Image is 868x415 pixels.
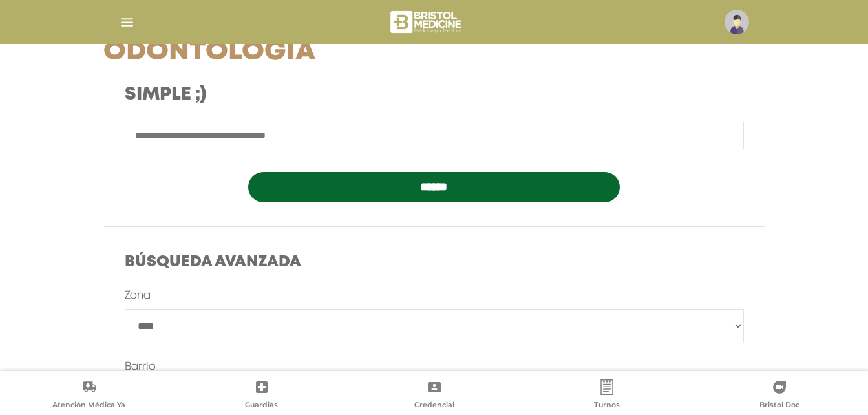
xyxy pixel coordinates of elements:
a: Turnos [520,379,693,412]
h3: Simple ;) [125,84,517,106]
label: Barrio [125,359,156,375]
a: Credencial [348,379,520,412]
label: Zona [125,288,151,304]
h1: Odontología [103,36,538,69]
span: Bristol Doc [759,400,799,412]
span: Guardias [245,400,278,412]
img: bristol-medicine-blanco.png [388,6,465,37]
a: Guardias [175,379,348,412]
img: profile-placeholder.svg [725,10,749,34]
span: Atención Médica Ya [52,400,125,412]
span: Turnos [594,400,620,412]
a: Bristol Doc [693,379,865,412]
a: Atención Médica Ya [3,379,175,412]
h4: Búsqueda Avanzada [125,253,744,272]
img: Cober_menu-lines-white.svg [119,14,135,30]
span: Credencial [414,400,454,412]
